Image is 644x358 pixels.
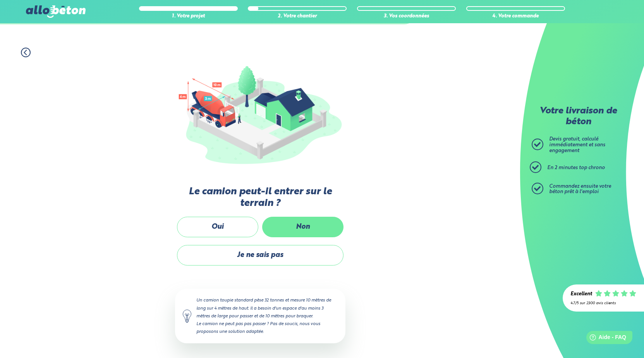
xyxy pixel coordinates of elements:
[357,14,456,19] div: 3. Vos coordonnées
[177,217,258,237] label: Oui
[139,14,238,19] div: 1. Votre projet
[466,14,565,19] div: 4. Votre commande
[175,186,345,209] label: Le camion peut-il entrer sur le terrain ?
[26,5,86,18] img: allobéton
[175,289,345,343] div: Un camion toupie standard pèse 32 tonnes et mesure 10 mètres de long sur 4 mètres de haut. Il a b...
[575,328,635,349] iframe: Help widget launcher
[262,217,343,237] label: Non
[248,14,347,19] div: 2. Votre chantier
[177,245,343,266] label: Je ne sais pas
